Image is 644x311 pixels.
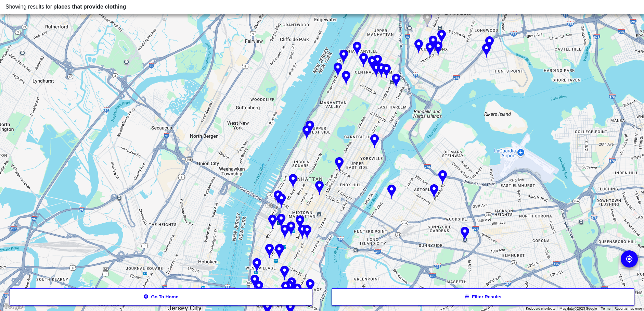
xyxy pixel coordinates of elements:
[10,288,312,306] button: Go to home
[2,302,24,311] img: Google
[526,306,555,311] button: Keyboard shortcuts
[559,307,597,310] span: Map data ©2025 Google
[601,307,610,310] a: Terms
[332,288,634,306] button: Filter results
[2,302,24,311] a: Open this area in Google Maps (opens a new window)
[5,3,639,11] div: Showing results for
[53,4,126,10] span: places that provide clothing
[625,255,633,263] img: go to my location
[615,307,642,310] a: Report a map error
